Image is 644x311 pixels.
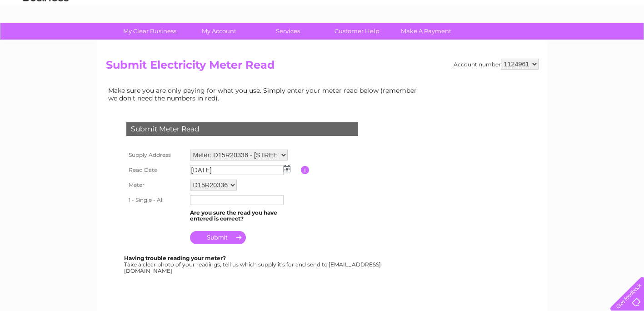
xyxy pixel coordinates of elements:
[124,177,188,193] th: Meter
[112,23,187,40] a: My Clear Business
[584,39,606,45] a: Contact
[507,39,527,45] a: Energy
[250,23,325,40] a: Services
[181,23,256,40] a: My Account
[389,23,464,40] a: Make A Payment
[106,85,424,104] td: Make sure you are only paying for what you use. Simply enter your meter read below (remember we d...
[108,5,537,44] div: Clear Business is a trading name of Verastar Limited (registered in [GEOGRAPHIC_DATA] No. 3667643...
[320,23,394,40] a: Customer Help
[124,193,188,207] th: 1 - Single - All
[124,255,226,261] b: Having trouble reading your meter?
[188,207,301,225] td: Are you sure the read you have entered is correct?
[190,231,246,244] input: Submit
[473,5,535,16] a: 0333 014 3131
[106,59,539,76] h2: Submit Electricity Meter Read
[126,122,358,136] div: Submit Meter Read
[301,166,310,174] input: Information
[23,24,69,51] img: logo.png
[484,39,501,45] a: Water
[454,59,539,70] div: Account number
[565,39,578,45] a: Blog
[124,163,188,177] th: Read Date
[614,39,635,45] a: Log out
[124,255,382,274] div: Take a clear photo of your readings, tell us which supply it's for and send to [EMAIL_ADDRESS][DO...
[532,39,559,45] a: Telecoms
[284,165,290,172] img: ...
[124,147,188,163] th: Supply Address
